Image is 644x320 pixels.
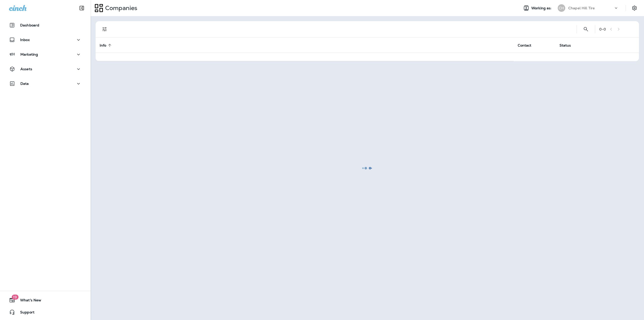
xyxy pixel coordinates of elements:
[20,23,39,27] p: Dashboard
[12,295,18,300] span: 19
[5,35,86,45] button: Inbox
[5,49,86,59] button: Marketing
[5,79,86,89] button: Data
[5,307,86,317] button: Support
[15,310,34,316] span: Support
[5,20,86,30] button: Dashboard
[568,6,595,10] p: Chapel Hill Tire
[5,64,86,74] button: Assets
[20,38,30,42] p: Inbox
[75,3,89,13] button: Collapse Sidebar
[20,82,29,86] p: Data
[558,4,565,12] div: CH
[15,298,41,304] span: What's New
[20,52,38,56] p: Marketing
[531,6,553,10] span: Working as:
[103,4,137,12] p: Companies
[630,4,639,13] button: Settings
[20,67,32,71] p: Assets
[5,295,86,305] button: 19What's New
